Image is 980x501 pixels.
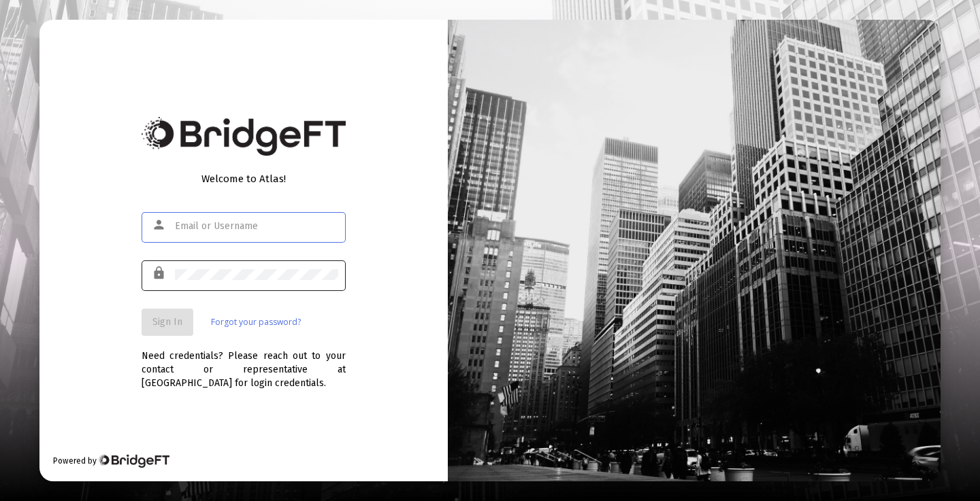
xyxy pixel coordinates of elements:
div: Powered by [53,454,169,468]
button: Sign In [142,309,193,336]
img: Bridge Financial Technology Logo [98,454,169,468]
div: Welcome to Atlas! [142,172,346,186]
a: Forgot your password? [211,315,301,329]
input: Email or Username [175,221,338,232]
div: Need credentials? Please reach out to your contact or representative at [GEOGRAPHIC_DATA] for log... [142,336,346,390]
img: Bridge Financial Technology Logo [142,117,346,156]
span: Sign In [152,316,182,328]
mat-icon: lock [152,265,168,281]
mat-icon: person [152,217,168,233]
